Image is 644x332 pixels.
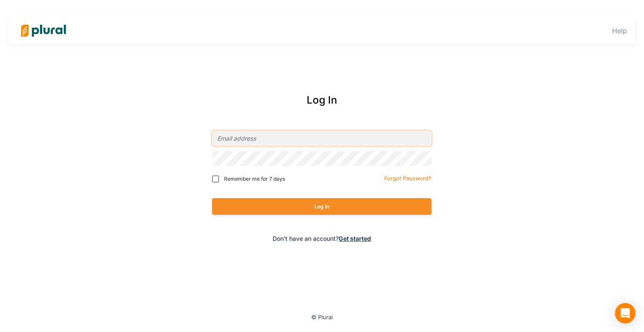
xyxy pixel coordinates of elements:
[612,26,627,35] a: Help
[176,234,469,243] div: Don't have an account?
[14,16,73,46] img: Logo for Plural
[384,173,431,182] a: Forgot Password?
[224,175,285,183] span: Remember me for 7 days
[384,175,431,182] small: Forgot Password?
[212,176,219,182] input: Remember me for 7 days
[212,131,431,146] input: Email address
[176,92,469,108] div: Log In
[311,314,333,320] small: © Plural
[339,235,371,242] a: Get started
[212,198,431,215] button: Log In
[615,303,635,323] div: Open Intercom Messenger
